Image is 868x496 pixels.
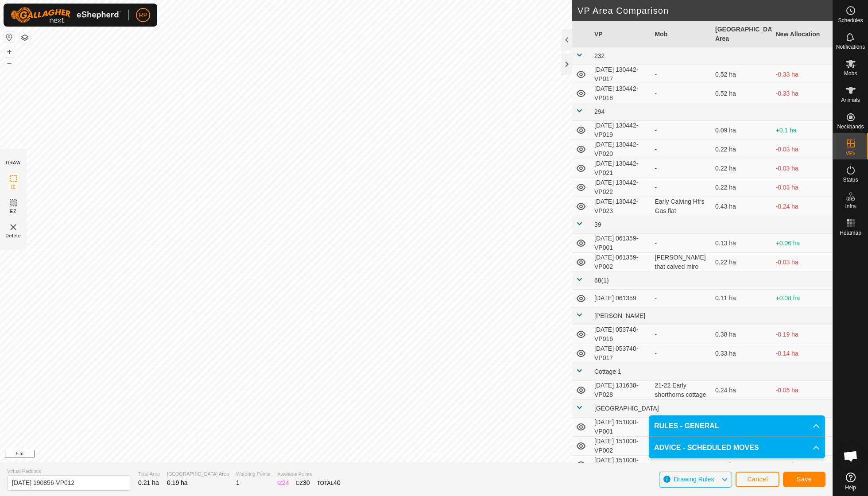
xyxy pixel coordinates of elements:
button: + [4,46,15,57]
td: -0.33 ha [772,84,833,103]
div: TOTAL [317,478,341,488]
span: Notifications [836,44,865,50]
div: DRAW [6,159,21,166]
a: Help [833,469,868,494]
span: Help [845,485,856,490]
span: Neckbands [837,124,864,129]
td: +0.06 ha [772,234,833,253]
img: VP [8,222,19,232]
span: Status [843,177,858,182]
h2: VP Area Comparison [577,5,833,16]
td: 0.38 ha [712,325,772,344]
td: [DATE] 053740-VP017 [591,344,651,363]
span: 232 [594,52,604,59]
td: [DATE] 130442-VP023 [591,197,651,216]
span: VPs [845,151,855,156]
div: - [655,126,709,135]
span: 40 [333,479,341,486]
span: Animals [841,97,860,103]
td: [DATE] 053740-VP016 [591,325,651,344]
span: [GEOGRAPHIC_DATA] Area [167,470,229,478]
td: 0.52 ha [712,84,772,103]
button: Reset Map [4,32,15,43]
td: +0.1 ha [772,121,833,140]
span: [GEOGRAPHIC_DATA] [594,405,659,412]
td: -0.24 ha [772,197,833,216]
span: ADVICE - SCHEDULED MOVES [654,442,759,453]
td: [DATE] 130442-VP017 [591,65,651,84]
p-accordion-header: ADVICE - SCHEDULED MOVES [649,437,825,458]
span: Schedules [838,18,863,23]
th: New Allocation [772,21,833,47]
td: [DATE] 151000-VP002 [591,437,651,456]
div: - [655,349,709,358]
span: 294 [594,108,604,115]
td: -0.19 ha [772,325,833,344]
td: [DATE] 151000-VP003 [591,456,651,475]
td: 0.22 ha [712,159,772,178]
td: 0.52 ha [712,65,772,84]
div: IZ [277,478,289,488]
span: Total Area [138,470,160,478]
td: 0.11 ha [712,290,772,307]
td: 0.22 ha [712,178,772,197]
button: Cancel [736,472,779,487]
th: Mob [651,21,712,47]
div: Early Calving Hfrs Gas flat [655,197,709,216]
td: -0.03 ha [772,178,833,197]
div: - [655,70,709,79]
td: 0.22 ha [712,253,772,272]
td: -0.14 ha [772,344,833,363]
span: Watering Points [236,470,270,478]
span: 1 [236,479,240,486]
a: Privacy Policy [381,451,415,459]
button: Map Layers [19,32,30,43]
td: -0.05 ha [772,381,833,400]
td: [DATE] 130442-VP022 [591,178,651,197]
td: 0.22 ha [712,140,772,159]
span: Delete [6,232,21,239]
td: +0.08 ha [772,290,833,307]
td: 0.33 ha [712,344,772,363]
span: Infra [845,204,856,209]
td: [DATE] 151000-VP001 [591,418,651,437]
span: RULES - GENERAL [654,421,719,431]
div: - [655,183,709,192]
td: 0.24 ha [712,381,772,400]
span: Heatmap [840,230,861,236]
a: Contact Us [425,451,451,459]
span: 30 [303,479,310,486]
span: 68(1) [594,277,609,284]
th: [GEOGRAPHIC_DATA] Area [712,21,772,47]
div: - [655,461,709,470]
td: [DATE] 131638-VP028 [591,381,651,400]
div: - [655,294,709,303]
p-accordion-header: RULES - GENERAL [649,415,825,437]
td: [DATE] 130442-VP018 [591,84,651,103]
span: [PERSON_NAME] [594,312,645,319]
button: Save [783,472,825,487]
td: 0.43 ha [712,197,772,216]
div: - [655,239,709,248]
div: EZ [296,478,310,488]
td: -0.03 ha [772,253,833,272]
td: [DATE] 061359-VP002 [591,253,651,272]
span: Virtual Paddock [7,468,131,475]
div: Open chat [837,443,864,469]
span: 0.19 ha [167,479,188,486]
span: 24 [282,479,289,486]
div: [PERSON_NAME] that calved miro [655,253,709,271]
td: 0.09 ha [712,121,772,140]
span: RP [139,11,147,20]
div: - [655,89,709,98]
div: - [655,145,709,154]
img: Gallagher Logo [11,7,121,23]
span: Mobs [844,71,857,76]
div: 21-22 Early shorthorns cottage [655,381,709,399]
td: 0.13 ha [712,234,772,253]
div: - [655,330,709,339]
button: – [4,58,15,69]
th: VP [591,21,651,47]
td: [DATE] 061359-VP001 [591,234,651,253]
span: IZ [11,184,16,190]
